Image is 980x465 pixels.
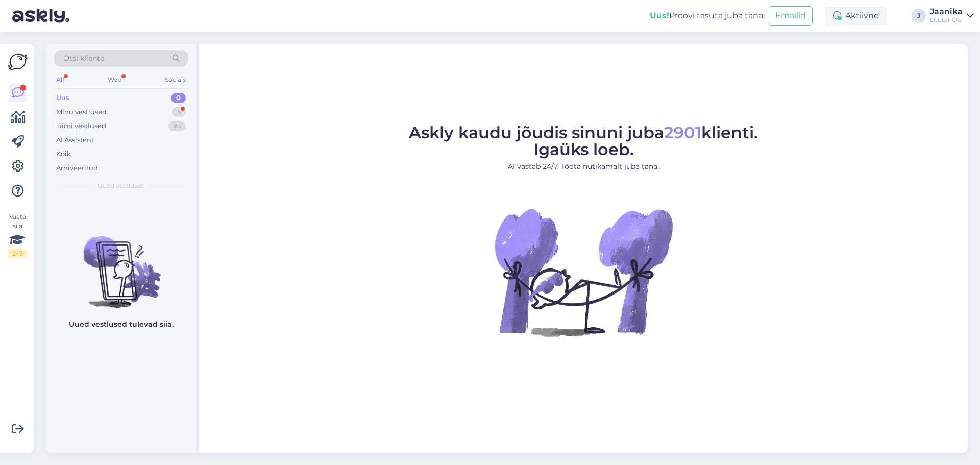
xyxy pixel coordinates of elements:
[56,93,69,103] div: Uus
[56,107,107,117] div: Minu vestlused
[163,73,188,86] div: Socials
[769,6,813,26] button: Emailid
[650,10,765,22] div: Proovi tasuta juba täna:
[930,8,974,24] a: JaanikaLuutar OÜ
[56,163,98,174] div: Arhiveeritud
[8,249,27,258] div: 2 / 3
[171,93,186,103] div: 0
[56,149,71,159] div: Kõik
[912,9,926,23] div: J
[97,181,145,190] span: Uued vestlused
[930,8,963,16] div: Jaanika
[409,161,758,172] p: AI vastab 24/7. Tööta nutikamalt juba täna.
[930,16,963,24] div: Luutar OÜ
[46,218,196,310] img: No chats
[825,7,887,25] div: Aktiivne
[106,73,124,86] div: Web
[54,73,66,86] div: All
[168,121,186,131] div: 25
[172,107,186,117] div: 5
[8,212,27,258] div: Vaata siia
[8,52,28,71] img: Askly Logo
[650,11,669,20] b: Uus!
[664,123,701,142] span: 2901
[63,53,104,64] span: Otsi kliente
[69,319,174,330] p: Uued vestlused tulevad siia.
[492,180,675,364] img: No Chat active
[56,121,106,131] div: Tiimi vestlused
[56,135,94,145] div: AI Assistent
[409,123,758,159] span: Askly kaudu jõudis sinuni juba klienti. Igaüks loeb.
